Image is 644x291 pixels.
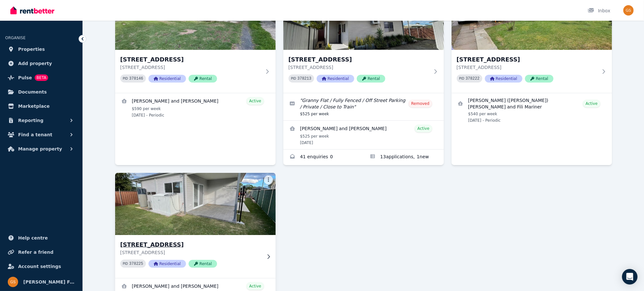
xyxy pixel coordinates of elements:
[289,64,430,71] p: [STREET_ADDRESS]
[5,142,77,155] button: Manage property
[5,128,77,141] button: Find a tenant
[364,150,444,165] a: Applications for 15A Crown St, Riverstone
[18,45,45,53] span: Properties
[10,6,54,15] img: RentBetter
[485,75,522,83] span: Residential
[148,75,186,83] span: Residential
[18,60,52,67] span: Add property
[5,100,77,113] a: Marketplace
[622,269,638,285] div: Open Intercom Messenger
[129,76,143,81] code: 378146
[120,249,261,256] p: [STREET_ADDRESS]
[5,231,77,244] a: Help centre
[189,260,217,268] span: Rental
[297,76,311,81] code: 378213
[148,260,186,268] span: Residential
[18,74,32,82] span: Pulse
[283,121,444,149] a: View details for Alvin Banaag and Edwin Bico
[115,173,276,278] a: 43A Catalina St, North St Marys[STREET_ADDRESS][STREET_ADDRESS]PID 378225ResidentialRental
[452,93,612,127] a: View details for Vitaliano (Victor) Pulaa and Fili Mariner
[18,263,61,270] span: Account settings
[129,262,143,266] code: 378225
[357,75,385,83] span: Rental
[525,75,553,83] span: Rental
[18,145,62,153] span: Manage property
[5,57,77,70] a: Add property
[23,278,75,286] span: [PERSON_NAME] Family Super Pty Ltd ATF [PERSON_NAME] Family Super
[623,5,634,16] img: Stanyer Family Super Pty Ltd ATF Stanyer Family Super
[5,260,77,273] a: Account settings
[5,36,26,40] span: ORGANISE
[18,131,52,139] span: Find a tenant
[18,102,49,110] span: Marketplace
[120,240,261,249] h3: [STREET_ADDRESS]
[120,55,261,64] h3: [STREET_ADDRESS]
[317,75,354,83] span: Residential
[189,75,217,83] span: Rental
[5,71,77,84] a: PulseBETA
[283,150,364,165] a: Enquiries for 15A Crown St, Riverstone
[123,262,128,265] small: PID
[291,77,296,80] small: PID
[5,114,77,127] button: Reporting
[459,77,464,80] small: PID
[8,277,18,287] img: Stanyer Family Super Pty Ltd ATF Stanyer Family Super
[111,171,279,237] img: 43A Catalina St, North St Marys
[18,117,43,124] span: Reporting
[123,77,128,80] small: PID
[35,74,48,81] span: BETA
[115,93,276,122] a: View details for Lemuel and Liberty Ramos
[18,88,47,96] span: Documents
[289,55,430,64] h3: [STREET_ADDRESS]
[5,43,77,56] a: Properties
[283,93,444,120] a: Edit listing: Granny Flat / Fully Fenced / Off Street Parking / Private / Close to Train
[465,76,479,81] code: 378222
[264,175,273,185] button: More options
[120,64,261,71] p: [STREET_ADDRESS]
[5,246,77,259] a: Refer a friend
[18,248,53,256] span: Refer a friend
[457,55,598,64] h3: [STREET_ADDRESS]
[5,85,77,98] a: Documents
[18,234,48,242] span: Help centre
[588,7,610,14] div: Inbox
[457,64,598,71] p: [STREET_ADDRESS]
